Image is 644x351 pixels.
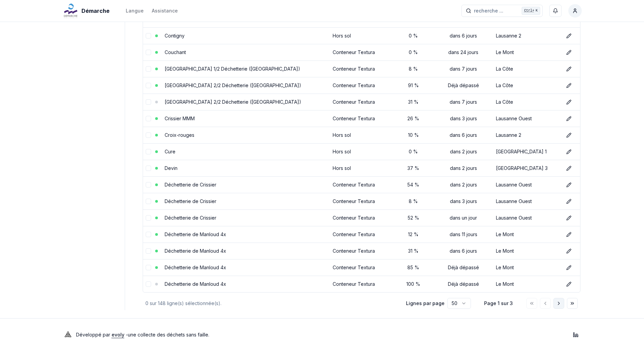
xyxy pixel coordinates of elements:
[146,83,151,88] button: select-row
[330,143,393,160] td: Hors sol
[436,115,491,122] div: dans 3 jours
[493,243,561,259] td: Le Mont
[146,232,151,237] button: select-row
[436,99,491,105] div: dans 7 jours
[146,33,151,39] button: select-row
[165,248,226,254] a: Déchetterie de Manloud 4x
[165,215,216,221] a: Déchetterie de Crissier
[493,209,561,226] td: Lausanne Ouest
[165,66,300,72] a: [GEOGRAPHIC_DATA] 1/2 Déchetterie ([GEOGRAPHIC_DATA])
[493,143,561,160] td: [GEOGRAPHIC_DATA] 1
[146,149,151,154] button: select-row
[165,265,226,270] a: Déchetterie de Manloud 4x
[330,44,393,60] td: Conteneur Textura
[146,50,151,55] button: select-row
[145,300,395,307] div: 0 sur 148 ligne(s) sélectionnée(s).
[396,148,431,155] div: 0 %
[330,276,393,292] td: Conteneur Textura
[330,27,393,44] td: Hors sol
[330,226,393,243] td: Conteneur Textura
[396,99,431,105] div: 31 %
[461,5,543,17] button: recherche ...Ctrl+K
[330,77,393,94] td: Conteneur Textura
[330,259,393,276] td: Conteneur Textura
[146,66,151,72] button: select-row
[165,132,194,138] a: Croix-rouges
[330,209,393,226] td: Conteneur Textura
[396,82,431,89] div: 91 %
[165,116,195,121] a: Crissier MMM
[406,300,445,307] p: Lignes par page
[436,198,491,205] div: dans 3 jours
[436,215,491,221] div: dans un jour
[493,127,561,143] td: Lausanne 2
[493,44,561,60] td: Le Mont
[396,231,431,238] div: 12 %
[330,94,393,110] td: Conteneur Textura
[396,132,431,139] div: 10 %
[146,99,151,105] button: select-row
[152,7,178,15] a: Assistance
[474,7,503,14] span: recherche ...
[81,7,110,15] span: Démarche
[330,193,393,209] td: Conteneur Textura
[493,226,561,243] td: Le Mont
[436,32,491,39] div: dans 6 jours
[493,193,561,209] td: Lausanne Ouest
[493,176,561,193] td: Lausanne Ouest
[63,7,112,15] a: Démarche
[126,7,144,15] button: Langue
[396,264,431,271] div: 85 %
[165,231,226,237] a: Déchetterie de Manloud 4x
[436,231,491,238] div: dans 11 jours
[330,160,393,176] td: Hors sol
[396,32,431,39] div: 0 %
[493,60,561,77] td: La Côte
[396,248,431,254] div: 31 %
[436,132,491,139] div: dans 6 jours
[165,281,226,287] a: Déchetterie de Manloud 4x
[396,198,431,205] div: 8 %
[76,330,209,340] p: Développé par - une collecte des déchets sans faille .
[63,3,79,19] img: Démarche Logo
[493,94,561,110] td: La Côte
[146,199,151,204] button: select-row
[165,99,301,105] a: [GEOGRAPHIC_DATA] 2/2 Déchetterie ([GEOGRAPHIC_DATA])
[165,82,301,88] a: [GEOGRAPHIC_DATA] 2/2 Déchetterie ([GEOGRAPHIC_DATA])
[146,265,151,270] button: select-row
[396,165,431,172] div: 37 %
[396,66,431,72] div: 8 %
[165,149,175,154] a: Cure
[436,264,491,271] div: Déjà dépassé
[436,248,491,254] div: dans 6 jours
[330,176,393,193] td: Conteneur Textura
[493,77,561,94] td: La Côte
[436,281,491,287] div: Déjà dépassé
[493,276,561,292] td: Le Mont
[146,166,151,171] button: select-row
[436,148,491,155] div: dans 2 jours
[493,110,561,127] td: Lausanne Ouest
[396,281,431,287] div: 100 %
[126,7,144,14] div: Langue
[165,165,177,171] a: Devin
[396,215,431,221] div: 52 %
[63,329,73,340] img: Evoly Logo
[165,182,216,187] a: Déchetterie de Crissier
[493,27,561,44] td: Lausanne 2
[396,115,431,122] div: 26 %
[330,127,393,143] td: Hors sol
[165,33,185,39] a: Contigny
[436,165,491,172] div: dans 2 jours
[493,259,561,276] td: Le Mont
[436,49,491,56] div: dans 24 jours
[482,300,516,307] div: Page 1 sur 3
[330,110,393,127] td: Conteneur Textura
[396,49,431,56] div: 0 %
[553,298,564,309] button: Aller à la page suivante
[567,298,578,309] button: Aller à la dernière page
[165,198,216,204] a: Déchetterie de Crissier
[146,182,151,187] button: select-row
[112,332,124,337] a: evoly
[146,132,151,138] button: select-row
